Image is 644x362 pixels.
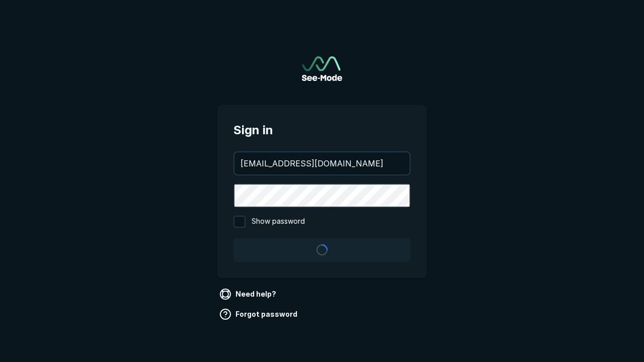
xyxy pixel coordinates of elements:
a: Need help? [217,286,280,302]
span: Show password [252,216,305,228]
a: Go to sign in [302,56,342,81]
span: Sign in [233,121,411,139]
input: your@email.com [234,152,410,174]
img: See-Mode Logo [302,56,342,81]
a: Forgot password [217,306,301,322]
